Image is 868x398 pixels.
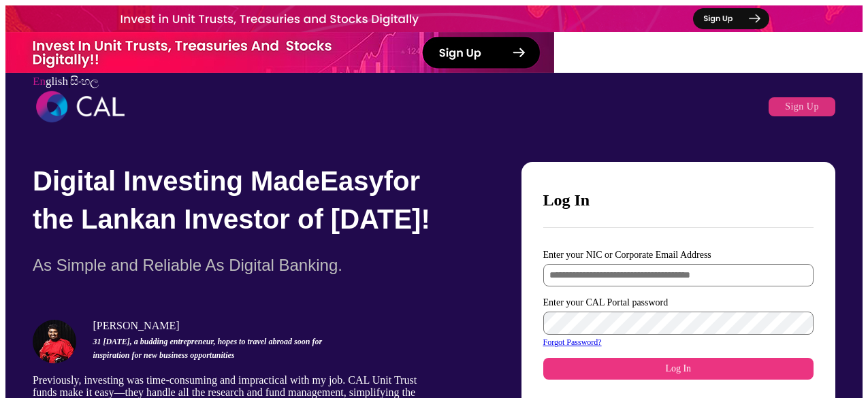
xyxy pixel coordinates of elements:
[33,320,76,363] img: user
[33,254,434,276] h2: As Simple and Reliable As Digital Banking.
[33,75,68,88] span: En
[5,32,554,73] img: full-banner-sm.jpg
[320,166,383,196] span: Easy
[543,250,814,261] label: Enter your NIC or Corporate Email Address
[46,75,68,88] span: glish
[543,189,814,211] h2: Log In
[93,337,322,360] strong: 31 [DATE], a budding entrepreneur, hopes to travel abroad soon for inspiration for new business o...
[827,171,835,172] button: password-preview
[93,320,393,332] div: [PERSON_NAME]
[33,90,128,124] img: CAL Logo
[33,76,99,87] label: |
[70,75,99,88] span: සිං
[5,5,863,32] img: full-banner-md.jpg
[769,97,835,116] button: Sign Up
[543,337,602,347] a: Forgot Password?
[81,75,99,88] span: හල
[543,358,814,380] button: Log In
[543,297,814,308] label: Enter your CAL Portal password
[33,162,434,238] h1: Digital Investing Made for the Lankan Investor of [DATE]!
